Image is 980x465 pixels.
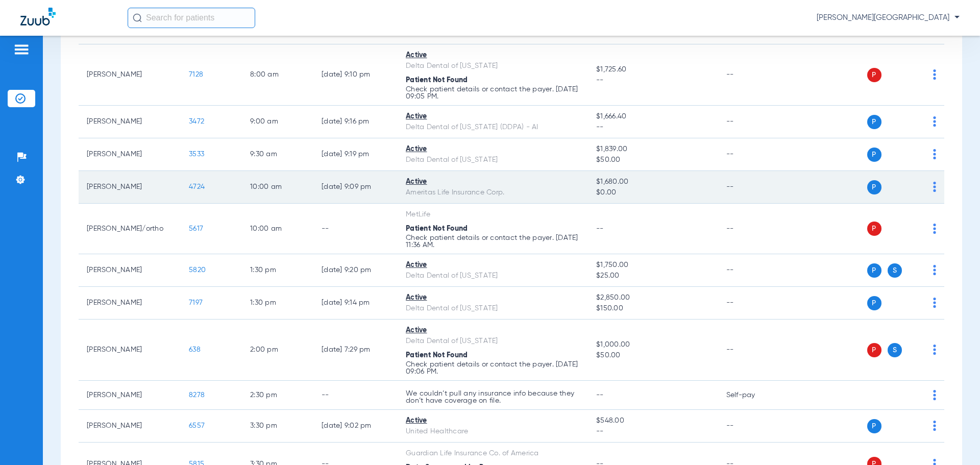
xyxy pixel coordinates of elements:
span: $150.00 [596,303,709,314]
span: $1,839.00 [596,144,709,155]
img: Zuub Logo [20,8,56,26]
td: [PERSON_NAME]/ortho [79,204,181,254]
td: -- [313,204,398,254]
td: [DATE] 9:16 PM [313,106,398,138]
td: [DATE] 7:29 PM [313,320,398,381]
td: [PERSON_NAME] [79,44,181,106]
div: Active [406,415,580,426]
td: Self-pay [718,381,787,410]
div: Active [406,292,580,303]
span: 7128 [189,71,203,78]
td: [DATE] 9:02 PM [313,410,398,443]
td: [DATE] 9:20 PM [313,254,398,287]
img: group-dot-blue.svg [933,224,936,234]
span: P [867,180,881,194]
img: group-dot-blue.svg [933,116,936,127]
td: [DATE] 9:19 PM [313,138,398,171]
span: P [867,148,881,162]
span: 3533 [189,151,204,158]
td: -- [718,254,787,287]
td: -- [718,204,787,254]
td: [DATE] 9:10 PM [313,44,398,106]
span: $2,850.00 [596,292,709,303]
div: Delta Dental of [US_STATE] [406,336,580,347]
span: $1,725.60 [596,64,709,75]
span: 4724 [189,183,205,190]
td: 9:30 AM [242,138,313,171]
td: 10:00 AM [242,204,313,254]
div: Guardian Life Insurance Co. of America [406,448,580,459]
td: [PERSON_NAME] [79,287,181,320]
div: Active [406,50,580,61]
span: P [867,263,881,278]
td: 1:30 PM [242,254,313,287]
td: [PERSON_NAME] [79,320,181,381]
img: group-dot-blue.svg [933,182,936,192]
img: group-dot-blue.svg [933,149,936,159]
p: Check patient details or contact the payer. [DATE] 09:06 PM. [406,361,580,375]
span: P [867,222,881,236]
span: S [888,263,902,278]
td: -- [718,171,787,204]
td: [PERSON_NAME] [79,254,181,287]
img: group-dot-blue.svg [933,390,936,400]
span: Patient Not Found [406,77,468,84]
div: MetLife [406,209,580,220]
td: 1:30 PM [242,287,313,320]
span: 7197 [189,299,203,306]
td: [DATE] 9:09 PM [313,171,398,204]
span: -- [596,225,604,232]
span: P [867,343,881,357]
span: P [867,68,881,82]
td: 9:00 AM [242,106,313,138]
td: 3:30 PM [242,410,313,443]
img: hamburger-icon [13,43,30,56]
span: 8278 [189,391,205,399]
span: $25.00 [596,271,709,281]
td: [PERSON_NAME] [79,410,181,443]
span: 3472 [189,118,204,125]
td: -- [718,287,787,320]
td: 2:30 PM [242,381,313,410]
td: [PERSON_NAME] [79,106,181,138]
img: Search Icon [133,13,142,22]
span: $1,750.00 [596,260,709,271]
span: P [867,115,881,129]
div: Delta Dental of [US_STATE] [406,303,580,314]
td: [PERSON_NAME] [79,171,181,204]
div: Delta Dental of [US_STATE] (DDPA) - AI [406,122,580,133]
span: -- [596,426,709,437]
span: S [888,343,902,357]
span: Patient Not Found [406,225,468,232]
td: -- [718,106,787,138]
span: P [867,296,881,310]
span: $1,666.40 [596,111,709,122]
img: group-dot-blue.svg [933,265,936,275]
span: P [867,419,881,433]
td: [DATE] 9:14 PM [313,287,398,320]
div: Active [406,177,580,187]
span: $50.00 [596,155,709,165]
p: Check patient details or contact the payer. [DATE] 09:05 PM. [406,86,580,100]
img: group-dot-blue.svg [933,69,936,80]
span: 5617 [189,225,203,232]
span: -- [596,391,604,399]
div: Active [406,260,580,271]
img: group-dot-blue.svg [933,298,936,308]
div: Ameritas Life Insurance Corp. [406,187,580,198]
div: Delta Dental of [US_STATE] [406,271,580,281]
td: -- [718,44,787,106]
div: Active [406,325,580,336]
span: $1,680.00 [596,177,709,187]
div: Delta Dental of [US_STATE] [406,61,580,71]
span: -- [596,122,709,133]
span: Patient Not Found [406,352,468,359]
td: [PERSON_NAME] [79,381,181,410]
div: Delta Dental of [US_STATE] [406,155,580,165]
img: group-dot-blue.svg [933,421,936,431]
p: We couldn’t pull any insurance info because they don’t have coverage on file. [406,390,580,404]
span: $1,000.00 [596,339,709,350]
td: 10:00 AM [242,171,313,204]
span: -- [596,75,709,86]
span: $0.00 [596,187,709,198]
